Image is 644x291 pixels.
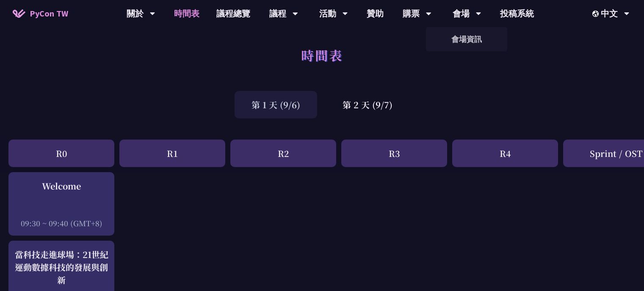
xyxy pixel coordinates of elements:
[30,7,68,20] span: PyCon TW
[119,140,225,167] div: R1
[426,29,507,49] a: 會場資訊
[326,91,409,118] div: 第 2 天 (9/7)
[235,91,317,118] div: 第 1 天 (9/6)
[13,180,110,192] div: Welcome
[592,11,601,17] img: Locale Icon
[341,140,447,167] div: R3
[4,3,77,24] a: PyCon TW
[13,218,110,228] div: 09:30 ~ 09:40 (GMT+8)
[301,42,343,68] h1: 時間表
[13,9,25,18] img: Home icon of PyCon TW 2025
[452,140,558,167] div: R4
[13,248,110,286] div: 當科技走進球場：21世紀運動數據科技的發展與創新
[230,140,336,167] div: R2
[8,140,114,167] div: R0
